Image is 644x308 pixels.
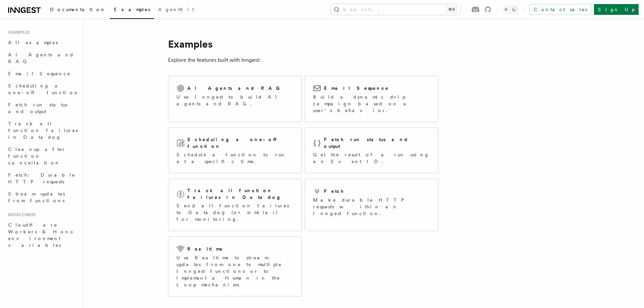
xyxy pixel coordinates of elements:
p: Use Inngest to build AI agents and RAG. [176,94,293,107]
h2: Fetch [324,188,344,195]
span: Track all function failures in Datadog [8,121,78,140]
a: Cleanup after function cancellation [5,143,79,169]
a: All examples [5,36,79,49]
h2: Email Sequence [324,85,389,92]
span: Email Sequence [8,71,71,76]
h2: AI Agents and RAG [187,85,283,92]
a: Documentation [46,2,110,18]
a: Fetch run status and outputGet the result of a run using an Event ID. [305,128,438,173]
span: Examples [114,7,150,12]
a: Track all function failures in DatadogSend all function failures to Datadog (or similar) for moni... [168,179,302,231]
span: Examples [5,30,30,35]
button: Search...⌘K [331,4,460,15]
span: AgentKit [158,7,194,12]
a: Scheduling a one-off function [5,80,79,99]
p: Use Realtime to stream updates from one to multiple Inngest functions or to implement a Human in ... [176,254,293,288]
a: Scheduling a one-off functionSchedule a function to run at a specific time. [168,128,302,173]
a: Track all function failures in Datadog [5,118,79,143]
p: Explore the features built with Inngest: [168,55,438,65]
a: Fetch run status and output [5,99,79,118]
a: Cloudflare Workers & Hono environment variables [5,219,79,251]
p: Make durable HTTP requests within an Inngest function. [313,197,430,217]
a: Contact sales [529,4,591,15]
p: Schedule a function to run at a specific time. [176,151,293,165]
span: Documentation [50,7,106,12]
span: Cloudflare Workers & Hono environment variables [8,222,75,248]
h2: Fetch run status and output [324,136,430,150]
span: Fetch: Durable HTTP requests [8,172,75,184]
p: Get the result of a run using an Event ID. [313,151,430,165]
a: Email Sequence [5,68,79,80]
span: AI Agents and RAG [8,52,74,64]
p: Build a dynamic drip campaign based on a user's behavior. [313,94,430,114]
h2: Track all function failures in Datadog [187,187,293,201]
button: Toggle dark mode [502,5,518,14]
span: Fetch run status and output [8,102,67,114]
kbd: ⌘K [447,6,456,13]
a: Email SequenceBuild a dynamic drip campaign based on a user's behavior. [305,76,438,122]
span: Stream updates from functions [8,191,65,203]
span: All examples [8,40,58,45]
a: Sign Up [594,4,639,15]
a: AgentKit [154,2,198,18]
span: Cleanup after function cancellation [8,147,66,165]
a: RealtimeUse Realtime to stream updates from one to multiple Inngest functions or to implement a H... [168,236,302,297]
a: Examples [110,2,154,19]
h2: Realtime [187,246,223,252]
h1: Examples [168,38,438,50]
a: FetchMake durable HTTP requests within an Inngest function. [305,179,438,231]
a: Fetch: Durable HTTP requests [5,169,79,188]
span: Middleware [5,212,36,217]
span: Scheduling a one-off function [8,83,79,95]
a: AI Agents and RAG [5,49,79,68]
p: Send all function failures to Datadog (or similar) for monitoring. [176,202,293,223]
a: AI Agents and RAGUse Inngest to build AI agents and RAG. [168,76,302,122]
h2: Scheduling a one-off function [187,136,293,150]
a: Stream updates from functions [5,188,79,207]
